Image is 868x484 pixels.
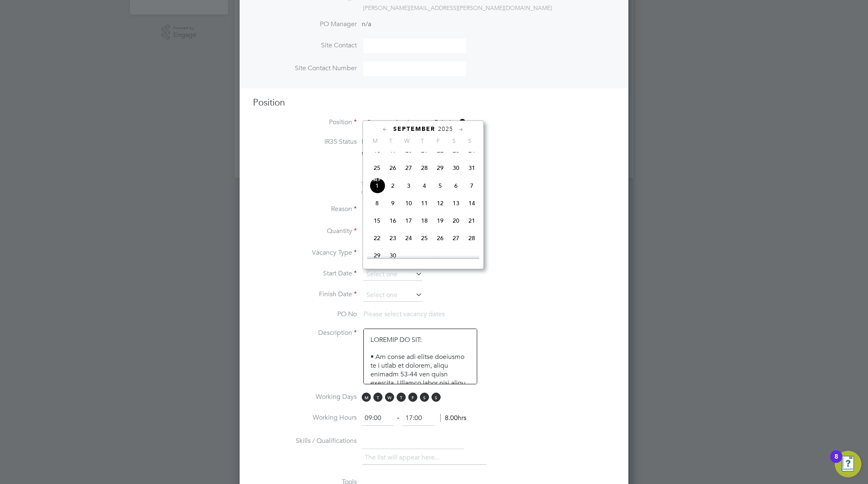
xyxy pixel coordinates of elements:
[397,393,406,402] span: T
[383,137,399,145] span: T
[401,160,417,176] span: 27
[365,452,443,463] li: The list will appear here...
[253,64,357,73] label: Site Contact Number
[253,393,357,401] label: Working Days
[253,41,357,50] label: Site Contact
[362,20,371,28] span: n/a
[369,178,385,194] span: 1
[362,151,438,157] strong: Status Determination Statement
[385,160,401,176] span: 26
[369,213,385,228] span: 15
[401,230,417,246] span: 24
[385,230,401,246] span: 23
[417,178,432,194] span: 4
[464,178,480,194] span: 7
[417,213,432,228] span: 18
[395,414,401,422] span: ‐
[385,178,401,194] span: 2
[369,230,385,246] span: 22
[362,138,395,145] span: Inside IR35
[462,137,478,145] span: S
[373,393,383,402] span: T
[363,268,422,281] input: Select one
[393,125,435,133] span: September
[399,137,414,145] span: W
[432,160,448,176] span: 29
[367,137,383,145] span: M
[440,414,466,422] span: 8.00hrs
[363,310,445,318] span: Please select vacancy dates
[448,195,464,211] span: 13
[464,230,480,246] span: 28
[362,393,371,402] span: M
[417,160,432,176] span: 28
[253,138,357,146] label: IR35 Status
[369,178,385,182] span: Sep
[432,393,441,402] span: S
[448,178,464,194] span: 6
[448,213,464,228] span: 20
[363,4,552,12] span: [PERSON_NAME][EMAIL_ADDRESS][PERSON_NAME][DOMAIN_NAME]
[363,289,422,302] input: Select one
[385,195,401,211] span: 9
[401,178,417,194] span: 3
[253,413,357,422] label: Working Hours
[363,117,466,129] input: Search for...
[408,393,417,402] span: F
[401,195,417,211] span: 10
[253,329,357,337] label: Description
[253,310,357,319] label: PO No
[369,160,385,176] span: 25
[253,248,357,257] label: Vacancy Type
[464,213,480,228] span: 21
[369,195,385,211] span: 8
[464,195,480,211] span: 14
[446,137,462,145] span: S
[253,269,357,278] label: Start Date
[361,180,473,195] span: The status determination for this position can be updated after creating the vacancy
[253,97,615,109] h3: Position
[253,205,357,214] label: Reason
[430,137,446,145] span: F
[401,213,417,228] span: 17
[414,137,430,145] span: T
[253,118,357,127] label: Position
[369,248,385,263] span: 29
[253,437,357,445] label: Skills / Qualifications
[253,227,357,236] label: Quantity
[448,230,464,246] span: 27
[432,230,448,246] span: 26
[253,290,357,299] label: Finish Date
[432,213,448,228] span: 19
[835,451,861,477] button: Open Resource Center, 8 new notifications
[448,160,464,176] span: 30
[432,178,448,194] span: 5
[385,213,401,228] span: 16
[362,411,394,426] input: 08:00
[385,248,401,263] span: 30
[385,393,394,402] span: W
[420,393,429,402] span: S
[834,457,838,467] div: 8
[438,125,453,133] span: 2025
[432,195,448,211] span: 12
[417,230,432,246] span: 25
[402,411,434,426] input: 17:00
[253,20,357,29] label: PO Manager
[417,195,432,211] span: 11
[464,160,480,176] span: 31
